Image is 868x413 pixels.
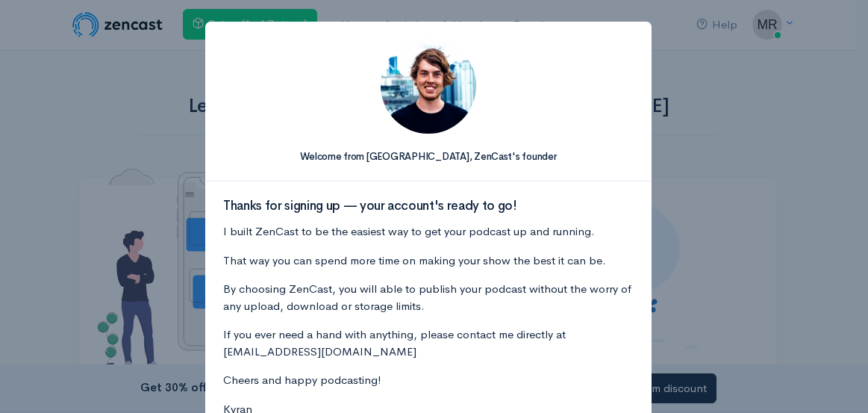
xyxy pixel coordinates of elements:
p: If you ever need a hand with anything, please contact me directly at [EMAIL_ADDRESS][DOMAIN_NAME] [223,326,634,360]
h5: Welcome from [GEOGRAPHIC_DATA], ZenCast's founder [223,152,634,162]
h3: Thanks for signing up — your account's ready to go! [223,199,634,214]
p: That way you can spend more time on making your show the best it can be. [223,252,634,270]
p: Cheers and happy podcasting! [223,372,634,389]
iframe: gist-messenger-bubble-iframe [817,362,853,398]
p: By choosing ZenCast, you will able to publish your podcast without the worry of any upload, downl... [223,281,634,314]
p: I built ZenCast to be the easiest way to get your podcast up and running. [223,223,634,240]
